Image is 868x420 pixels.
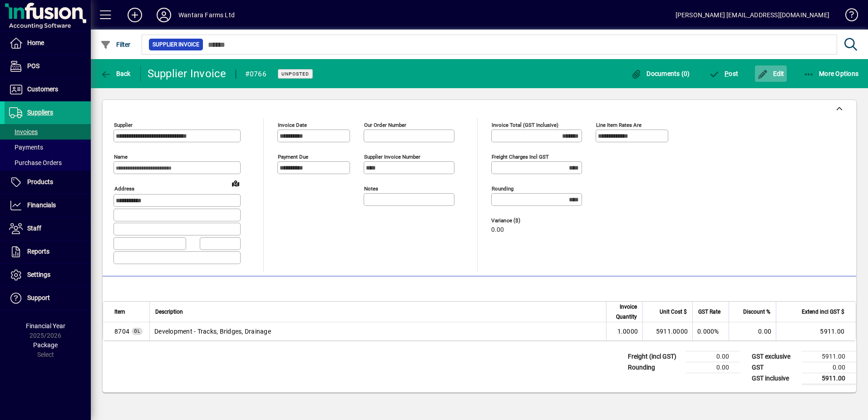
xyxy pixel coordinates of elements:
[676,8,829,22] div: [PERSON_NAME] [EMAIL_ADDRESS][DOMAIN_NAME]
[623,362,686,373] td: Rounding
[629,65,692,82] button: Documents (0)
[801,65,861,82] button: More Options
[364,154,420,160] mat-label: Supplier invoice number
[27,271,50,278] span: Settings
[491,226,504,234] span: 0.00
[802,307,844,317] span: Extend incl GST $
[178,8,235,22] div: Wantara Farms Ltd
[747,362,802,373] td: GST
[114,307,125,317] span: Item
[153,40,199,49] span: Supplier Invoice
[686,351,740,362] td: 0.00
[492,154,549,160] mat-label: Freight charges incl GST
[709,70,739,77] span: ost
[91,65,141,82] app-page-header-button: Back
[5,78,91,101] a: Customers
[27,178,53,185] span: Products
[492,185,513,192] mat-label: Rounding
[27,85,58,93] span: Customers
[802,351,856,362] td: 5911.00
[743,307,770,317] span: Discount %
[5,55,91,78] a: POS
[5,140,91,155] a: Payments
[5,124,91,140] a: Invoices
[804,70,859,77] span: More Options
[9,144,43,151] span: Payments
[364,185,378,192] mat-label: Notes
[755,65,787,82] button: Edit
[491,218,546,224] span: Variance ($)
[660,307,687,317] span: Unit Cost $
[612,302,637,322] span: Invoice Quantity
[606,322,642,340] td: 1.0000
[100,70,131,77] span: Back
[155,307,183,317] span: Description
[100,41,131,48] span: Filter
[802,373,856,384] td: 5911.00
[5,240,91,263] a: Reports
[838,2,857,31] a: Knowledge Base
[802,362,856,373] td: 0.00
[631,70,690,77] span: Documents (0)
[5,217,91,240] a: Staff
[27,248,49,255] span: Reports
[9,128,38,135] span: Invoices
[27,62,39,70] span: POS
[228,176,243,190] a: View on map
[757,70,784,77] span: Edit
[9,159,62,166] span: Purchase Orders
[245,67,266,81] div: #0766
[686,362,740,373] td: 0.00
[747,351,802,362] td: GST exclusive
[5,155,91,170] a: Purchase Orders
[729,322,776,340] td: 0.00
[27,294,50,301] span: Support
[5,194,91,217] a: Financials
[725,70,729,77] span: P
[492,122,558,128] mat-label: Invoice Total (GST inclusive)
[278,122,307,128] mat-label: Invoice date
[114,327,129,336] span: Development - Tracks, Bridges, Drainage
[281,71,309,77] span: Unposted
[27,39,44,46] span: Home
[98,65,133,82] button: Back
[148,66,227,81] div: Supplier Invoice
[5,171,91,194] a: Products
[33,341,58,349] span: Package
[5,264,91,286] a: Settings
[26,322,65,330] span: Financial Year
[149,7,178,23] button: Profile
[623,351,686,362] td: Freight (incl GST)
[692,322,729,340] td: 0.000%
[776,322,856,340] td: 5911.00
[27,225,41,232] span: Staff
[747,373,802,384] td: GST inclusive
[114,122,133,128] mat-label: Supplier
[98,36,133,53] button: Filter
[5,287,91,310] a: Support
[642,322,692,340] td: 5911.0000
[114,154,128,160] mat-label: Name
[120,7,149,23] button: Add
[596,122,641,128] mat-label: Line item rates are
[134,329,140,334] span: GL
[278,154,308,160] mat-label: Payment due
[364,122,406,128] mat-label: Our order number
[698,307,720,317] span: GST Rate
[27,109,53,116] span: Suppliers
[149,322,606,340] td: Development - Tracks, Bridges, Drainage
[707,65,741,82] button: Post
[5,32,91,55] a: Home
[27,201,56,209] span: Financials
